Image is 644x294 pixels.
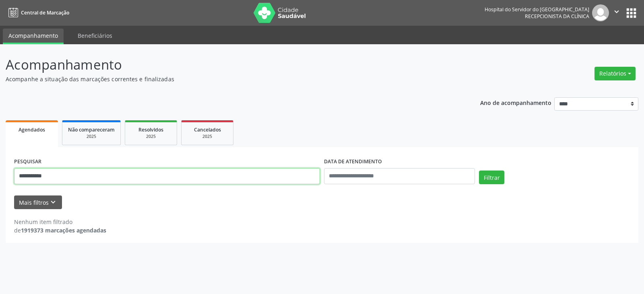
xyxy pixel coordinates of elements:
p: Acompanhe a situação das marcações correntes e finalizadas [6,75,448,83]
i: keyboard_arrow_down [49,198,58,207]
span: Resolvidos [138,126,163,133]
div: Hospital do Servidor do [GEOGRAPHIC_DATA] [485,6,589,13]
button: apps [624,6,638,20]
img: img [592,4,609,21]
label: DATA DE ATENDIMENTO [324,156,382,168]
button: Relatórios [594,67,636,80]
span: Recepcionista da clínica [525,13,589,20]
p: Acompanhamento [6,55,448,75]
span: Não compareceram [68,126,115,133]
p: Ano de acompanhamento [480,97,551,107]
button:  [609,4,624,21]
div: de [14,226,106,234]
label: PESQUISAR [14,156,41,168]
span: Cancelados [194,126,221,133]
div: Nenhum item filtrado [14,218,106,226]
strong: 1919373 marcações agendadas [21,226,106,234]
a: Beneficiários [72,29,118,43]
span: Central de Marcação [21,9,69,16]
div: 2025 [68,134,115,140]
div: 2025 [187,134,227,140]
button: Mais filtroskeyboard_arrow_down [14,195,62,210]
div: 2025 [131,134,171,140]
a: Acompanhamento [3,29,64,44]
i:  [612,7,621,16]
button: Filtrar [479,171,504,184]
a: Central de Marcação [6,6,69,19]
span: Agendados [19,126,45,133]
